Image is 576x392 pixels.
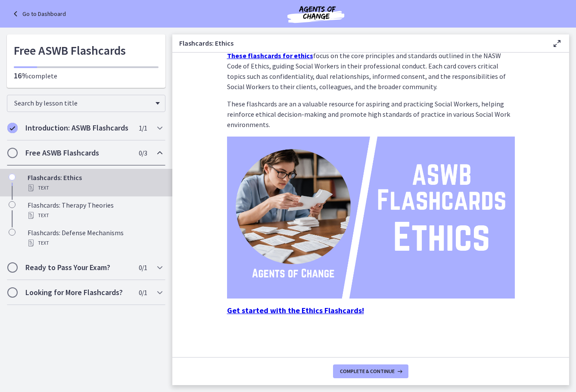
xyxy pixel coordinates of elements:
span: 0 / 1 [139,287,147,298]
a: Go to Dashboard [10,9,66,19]
div: Flashcards: Therapy Theories [28,200,162,221]
span: 0 / 3 [139,148,147,158]
h1: Free ASWB Flashcards [14,41,159,59]
i: Completed [7,123,18,133]
span: 16% [14,71,28,81]
div: Text [28,183,162,193]
span: Search by lesson title [14,99,151,107]
p: These flashcards are an a valuable resource for aspiring and practicing Social Workers, helping r... [227,99,515,130]
p: complete [14,71,159,81]
h2: Ready to Pass Your Exam? [25,262,131,273]
div: Text [28,238,162,248]
a: These flashcards for ethics [227,51,313,60]
strong: Get started with the Ethics Flashcards! [227,305,364,315]
div: Text [28,210,162,221]
div: Flashcards: Ethics [28,172,162,193]
h2: Looking for More Flashcards? [25,287,131,298]
img: ASWB_Flashcards_Ethics.png [227,137,515,299]
div: Flashcards: Defense Mechanisms [28,227,162,248]
h3: Flashcards: Ethics [179,38,538,48]
button: Complete & continue [333,364,408,378]
p: focus on the core principles and standards outlined in the NASW Code of Ethics, guiding Social Wo... [227,50,515,92]
span: Complete & continue [340,368,395,375]
span: 1 / 1 [139,123,147,133]
h2: Introduction: ASWB Flashcards [25,123,131,133]
img: Agents of Change [264,3,367,24]
span: 0 / 1 [139,262,147,273]
div: Search by lesson title [7,95,165,112]
h2: Free ASWB Flashcards [25,148,131,158]
a: Get started with the Ethics Flashcards! [227,306,364,315]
